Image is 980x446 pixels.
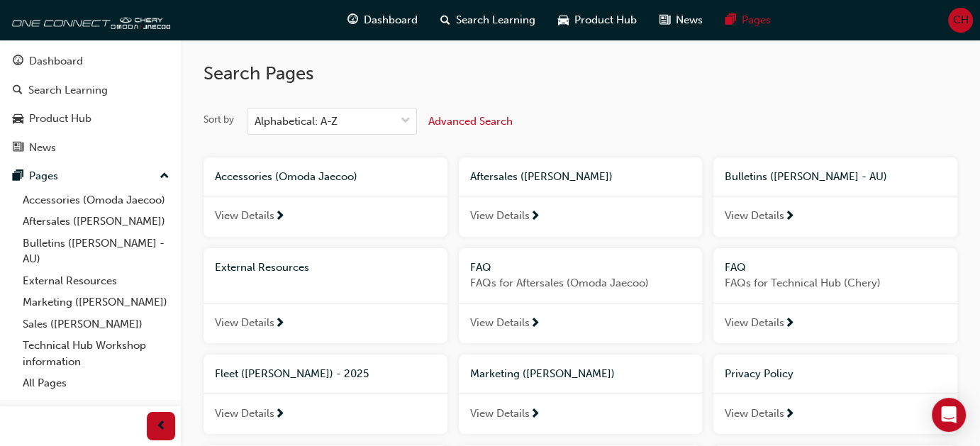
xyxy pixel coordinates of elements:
[17,189,175,211] a: Accessories (Omoda Jaecoo)
[401,112,411,130] span: down-icon
[274,318,285,330] span: next-icon
[574,12,637,28] span: Product Hub
[29,111,91,127] div: Product Hub
[470,261,491,274] span: FAQ
[215,406,274,422] span: View Details
[6,77,175,104] a: Search Learning
[470,275,691,291] span: FAQs for Aftersales (Omoda Jaecoo)
[204,248,447,344] a: External ResourcesView Details
[456,12,535,28] span: Search Learning
[29,53,83,69] div: Dashboard
[6,106,175,132] a: Product Hub
[725,208,784,224] span: View Details
[558,11,569,29] span: car-icon
[215,170,357,183] span: Accessories (Omoda Jaecoo)
[530,408,540,421] span: next-icon
[13,84,23,97] span: search-icon
[713,157,957,237] a: Bulletins ([PERSON_NAME] - AU)View Details
[204,113,234,127] div: Sort by
[204,62,957,85] h2: Search Pages
[725,406,784,422] span: View Details
[28,82,108,99] div: Search Learning
[17,335,175,372] a: Technical Hub Workshop information
[17,211,175,233] a: Aftersales ([PERSON_NAME])
[547,6,648,35] a: car-iconProduct Hub
[29,168,58,184] div: Pages
[364,12,418,28] span: Dashboard
[470,315,530,331] span: View Details
[17,270,175,292] a: External Resources
[784,408,795,421] span: next-icon
[713,355,957,434] a: Privacy PolicyView Details
[6,45,175,163] button: DashboardSearch LearningProduct HubNews
[459,248,703,344] a: FAQFAQs for Aftersales (Omoda Jaecoo)View Details
[784,318,795,330] span: next-icon
[17,291,175,313] a: Marketing ([PERSON_NAME])
[932,398,966,432] div: Open Intercom Messenger
[13,142,23,155] span: news-icon
[6,48,175,74] a: Dashboard
[470,367,615,380] span: Marketing ([PERSON_NAME])
[530,318,540,330] span: next-icon
[215,367,369,380] span: Fleet ([PERSON_NAME]) - 2025
[953,12,969,28] span: CH
[160,167,169,186] span: up-icon
[156,418,167,435] span: prev-icon
[470,170,613,183] span: Aftersales ([PERSON_NAME])
[725,11,736,29] span: pages-icon
[204,157,447,237] a: Accessories (Omoda Jaecoo)View Details
[659,11,670,29] span: news-icon
[784,211,795,223] span: next-icon
[725,315,784,331] span: View Details
[29,140,56,156] div: News
[6,163,175,189] button: Pages
[742,12,771,28] span: Pages
[530,211,540,223] span: next-icon
[725,275,946,291] span: FAQs for Technical Hub (Chery)
[429,6,547,35] a: search-iconSearch Learning
[336,6,429,35] a: guage-iconDashboard
[215,315,274,331] span: View Details
[470,208,530,224] span: View Details
[713,248,957,344] a: FAQFAQs for Technical Hub (Chery)View Details
[428,115,513,128] span: Advanced Search
[17,372,175,394] a: All Pages
[459,355,703,434] a: Marketing ([PERSON_NAME])View Details
[440,11,450,29] span: search-icon
[274,408,285,421] span: next-icon
[676,12,703,28] span: News
[215,261,309,274] span: External Resources
[714,6,782,35] a: pages-iconPages
[274,211,285,223] span: next-icon
[459,157,703,237] a: Aftersales ([PERSON_NAME])View Details
[6,135,175,161] a: News
[725,367,794,380] span: Privacy Policy
[470,406,530,422] span: View Details
[725,170,887,183] span: Bulletins ([PERSON_NAME] - AU)
[648,6,714,35] a: news-iconNews
[7,6,170,34] img: oneconnect
[13,113,23,126] span: car-icon
[215,208,274,224] span: View Details
[948,8,973,33] button: CH
[13,55,23,68] span: guage-icon
[255,113,338,130] div: Alphabetical: A-Z
[13,170,23,183] span: pages-icon
[725,261,746,274] span: FAQ
[347,11,358,29] span: guage-icon
[17,233,175,270] a: Bulletins ([PERSON_NAME] - AU)
[204,355,447,434] a: Fleet ([PERSON_NAME]) - 2025View Details
[428,108,513,135] button: Advanced Search
[17,313,175,335] a: Sales ([PERSON_NAME])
